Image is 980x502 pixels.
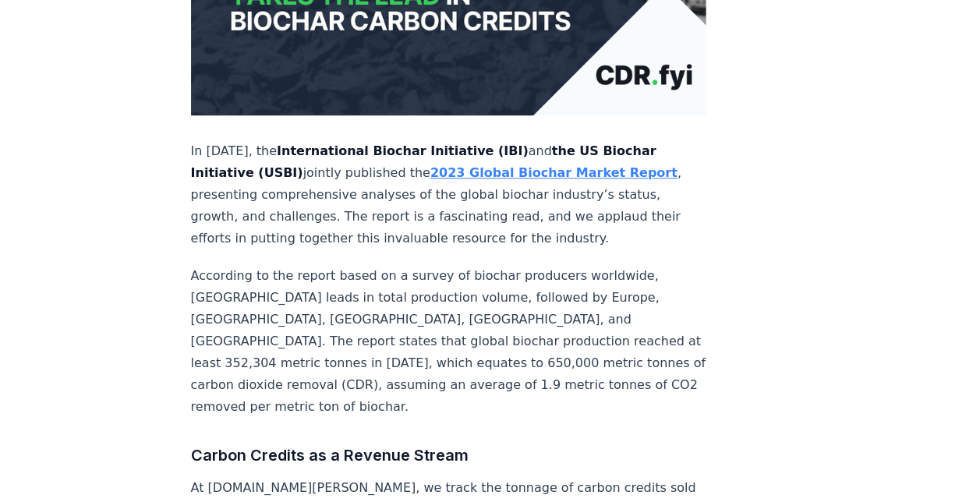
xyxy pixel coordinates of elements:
[277,143,529,158] strong: International Biochar Initiative (IBI)
[191,443,707,468] h3: Carbon Credits as a Revenue Stream
[430,165,678,180] a: 2023 Global Biochar Market Report
[191,265,707,418] p: According to the report based on a survey of biochar producers worldwide, [GEOGRAPHIC_DATA] leads...
[191,140,707,249] p: In [DATE], the and jointly published the , presenting comprehensive analyses of the global biocha...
